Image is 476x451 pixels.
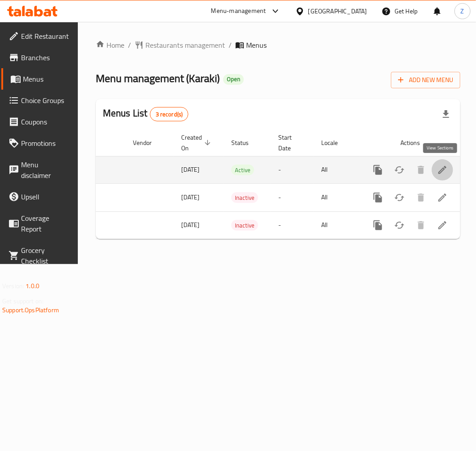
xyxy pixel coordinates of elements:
[1,25,77,47] a: Edit Restaurant
[2,280,24,292] span: Version:
[1,47,77,68] a: Branches
[133,137,163,148] span: Vendor
[432,215,453,236] a: View Sections
[103,107,188,121] h2: Menus List
[314,183,360,211] td: All
[211,6,266,17] div: Menu-management
[1,68,77,90] a: Menus
[223,75,244,83] span: Open
[410,159,432,181] button: Delete menu
[16,129,460,239] table: enhanced table
[231,165,254,175] div: Active
[150,107,189,121] div: Total records count
[1,207,77,240] a: Coverage Report
[314,156,360,183] td: All
[23,74,70,84] span: Menus
[181,191,200,203] span: [DATE]
[367,187,389,208] button: more
[367,159,389,181] button: more
[135,40,225,50] a: Restaurants management
[231,193,258,203] span: Inactive
[308,6,367,16] div: [GEOGRAPHIC_DATA]
[1,111,77,132] a: Coupons
[398,74,453,86] span: Add New Menu
[25,280,39,292] span: 1.0.0
[314,211,360,239] td: All
[21,138,70,149] span: Promotions
[21,116,70,127] span: Coupons
[21,191,70,202] span: Upsell
[410,215,432,236] button: Delete menu
[2,295,43,307] span: Get support on:
[128,40,131,50] li: /
[231,137,260,148] span: Status
[231,192,258,203] div: Inactive
[246,40,267,50] span: Menus
[432,187,453,208] a: View Sections
[181,132,213,153] span: Created On
[223,74,244,85] div: Open
[1,186,77,207] a: Upsell
[231,220,258,231] span: Inactive
[461,6,464,16] span: Z
[181,164,200,175] span: [DATE]
[391,72,460,88] button: Add New Menu
[271,183,314,211] td: -
[231,165,254,175] span: Active
[435,103,457,125] div: Export file
[360,129,460,157] th: Actions
[96,40,460,50] nav: breadcrumb
[410,187,432,208] button: Delete menu
[271,211,314,239] td: -
[150,110,188,119] span: 3 record(s)
[21,213,70,234] span: Coverage Report
[271,156,314,183] td: -
[367,215,389,236] button: more
[21,245,70,266] span: Grocery Checklist
[21,52,70,63] span: Branches
[1,132,77,154] a: Promotions
[1,90,77,111] a: Choice Groups
[278,132,303,153] span: Start Date
[321,137,349,148] span: Locale
[21,95,70,106] span: Choice Groups
[145,40,225,50] span: Restaurants management
[21,31,70,41] span: Edit Restaurant
[96,40,124,50] a: Home
[229,40,232,50] li: /
[21,159,70,181] span: Menu disclaimer
[2,304,59,316] a: Support.OpsPlatform
[1,154,77,186] a: Menu disclaimer
[1,240,77,272] a: Grocery Checklist
[96,68,220,88] span: Menu management ( Karaki )
[181,219,200,231] span: [DATE]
